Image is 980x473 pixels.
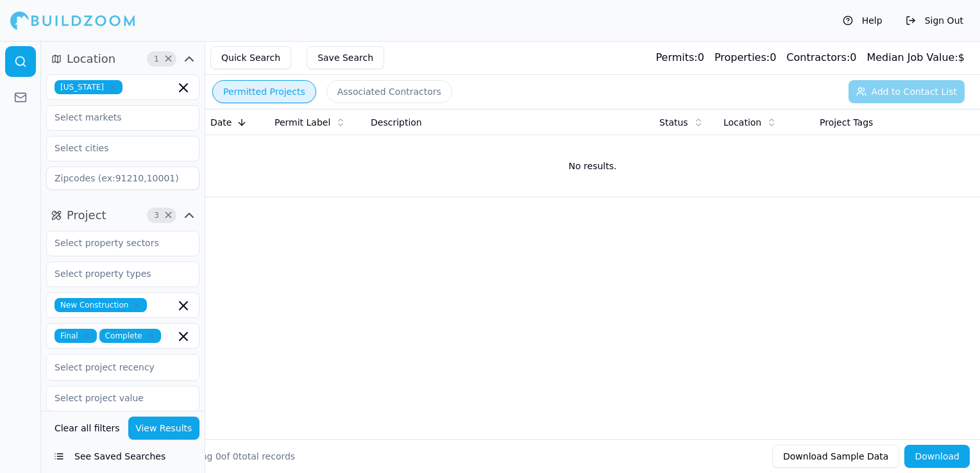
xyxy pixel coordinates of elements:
span: Clear Project filters [164,212,173,219]
span: 0 [215,451,221,461]
span: Permits: [655,51,697,63]
span: Location [67,50,115,68]
span: 0 [233,451,239,461]
button: Location1Clear Location filters [46,49,199,69]
button: View Results [128,417,200,440]
span: 1 [150,53,163,65]
button: Download [904,445,970,468]
input: Select property types [47,262,183,285]
div: 0 [655,50,704,65]
button: Save Search [307,46,384,69]
span: Date [210,116,232,129]
span: 3 [150,209,163,222]
span: Status [659,116,688,129]
input: Select project value [47,386,183,410]
div: Showing of total records [174,450,295,463]
span: Complete [99,329,161,343]
span: Final [55,329,97,343]
span: Permit Label [275,116,330,129]
input: Zipcodes (ex:91210,10001) [46,167,199,190]
span: Location [723,116,761,129]
span: Description [371,116,422,129]
span: Properties: [714,51,770,63]
input: Select property sectors [47,231,183,254]
span: Project [67,206,106,224]
span: Clear Location filters [164,56,173,62]
div: $ [866,50,965,65]
button: Download Sample Data [772,445,899,468]
span: [US_STATE] [55,80,122,94]
span: Contractors: [786,51,850,63]
span: New Construction [55,298,147,312]
button: Project3Clear Project filters [46,205,199,226]
button: Help [836,10,889,31]
button: Associated Contractors [326,80,452,103]
span: Project Tags [820,116,873,129]
span: Median Job Value: [866,51,958,63]
button: Quick Search [210,46,291,69]
input: Select cities [47,137,183,160]
button: Sign Out [899,10,970,31]
div: 0 [786,50,856,65]
button: See Saved Searches [46,445,199,468]
input: Select markets [47,106,183,129]
button: Permitted Projects [212,80,316,103]
div: 0 [714,50,776,65]
button: Clear all filters [51,417,123,440]
td: No results. [205,135,980,197]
